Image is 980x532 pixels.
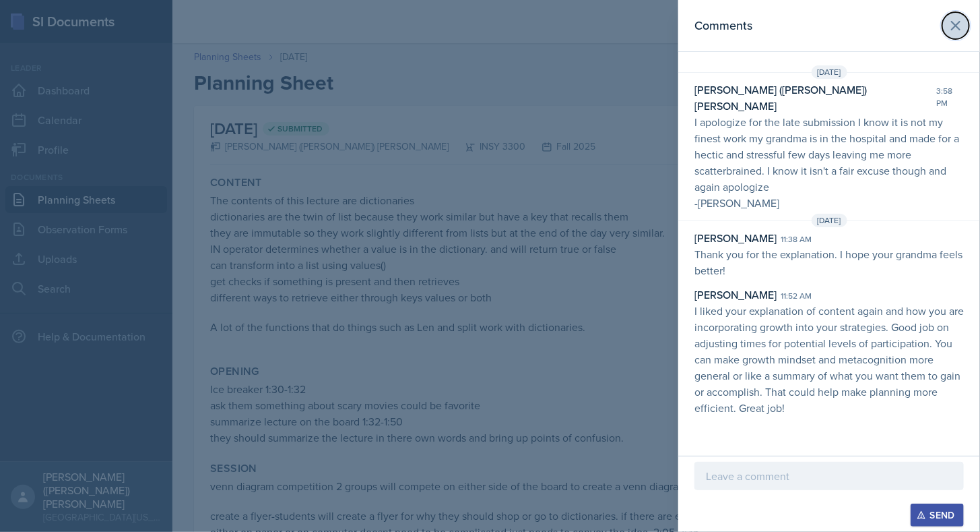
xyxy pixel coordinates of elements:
div: [PERSON_NAME] [694,287,777,303]
p: I liked your explanation of content again and how you are incorporating growth into your strategi... [694,303,964,416]
span: [DATE] [812,214,847,227]
div: 3:58 pm [936,85,964,109]
p: -[PERSON_NAME] [694,195,964,211]
div: [PERSON_NAME] [694,230,777,246]
div: Send [919,510,955,521]
span: [DATE] [812,65,847,79]
div: 11:52 am [781,290,812,302]
p: I apologize for the late submission I know it is not my finest work my grandma is in the hospital... [694,114,964,195]
div: 11:38 am [781,233,812,245]
p: Thank you for the explanation. I hope your grandma feels better! [694,246,964,278]
div: [PERSON_NAME] ([PERSON_NAME]) [PERSON_NAME] [694,82,932,114]
button: Send [911,504,964,527]
h2: Comments [694,16,752,35]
